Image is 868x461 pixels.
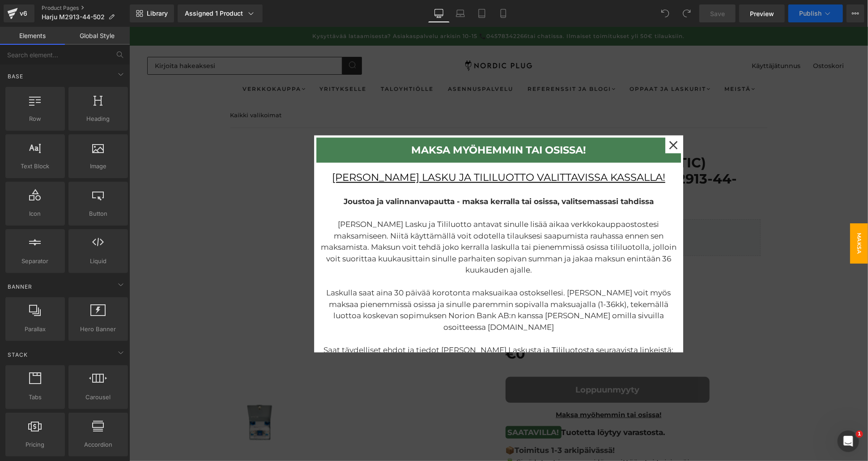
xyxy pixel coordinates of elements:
[41,12,142,30] button: Kysyttävää? Chat auttaa!
[18,8,29,19] div: v6
[7,350,29,359] span: Stack
[739,4,785,22] a: Preview
[130,4,174,22] a: New Library
[678,4,696,22] button: Redo
[8,209,62,218] span: Icon
[856,431,863,438] span: 1
[71,209,125,218] span: Button
[7,72,24,81] span: Base
[847,4,864,22] button: More
[8,256,62,266] span: Separator
[8,162,62,171] span: Text Block
[71,440,125,449] span: Accordion
[656,4,674,22] button: Undo
[191,261,549,307] p: Laskulla saat aina 30 päivää korotonta maksuaikaa ostoksellesi. [PERSON_NAME] voit myös maksaa pi...
[750,9,774,18] span: Preview
[214,171,524,179] strong: Joustoa ja valinnanvapautta - maksa kerralla tai osissa, valitsemassasi tahdissa
[8,393,62,402] span: Tabs
[799,10,821,17] span: Publish
[8,8,34,34] button: Open chat widget
[471,4,493,22] a: Tablet
[7,282,33,291] span: Banner
[147,9,168,17] span: Library
[450,4,471,22] a: Laptop
[838,431,859,452] iframe: Intercom live chat
[428,4,450,22] a: Desktop
[71,324,125,334] span: Hero Banner
[493,4,514,22] a: Mobile
[203,145,536,157] u: [PERSON_NAME] lasku ja tililuotto valittavissa kassalla!
[8,324,62,334] span: Parallax
[65,27,130,45] a: Global Style
[42,13,105,21] span: Harju M2913-44-502
[4,4,34,22] a: v6
[71,162,125,171] span: Image
[42,4,130,12] a: Product Pages
[8,114,62,124] span: Row
[710,9,725,18] span: Save
[71,256,125,266] span: Liquid
[8,440,62,449] span: Pricing
[788,4,843,22] button: Publish
[71,114,125,124] span: Heading
[191,318,549,329] p: Saat täydelliset ehdot ja tiedot [PERSON_NAME] Laskusta ja Tililuotosta seuraavista linkeistä:
[191,192,549,250] p: [PERSON_NAME] Lasku ja Tililuotto antavat sinulle lisää aikaa verkkokauppaostostesi maksamiseen. ...
[282,117,457,130] span: maksa myöhemmin tai osissa!
[185,9,255,18] div: Assigned 1 Product
[71,393,125,402] span: Carousel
